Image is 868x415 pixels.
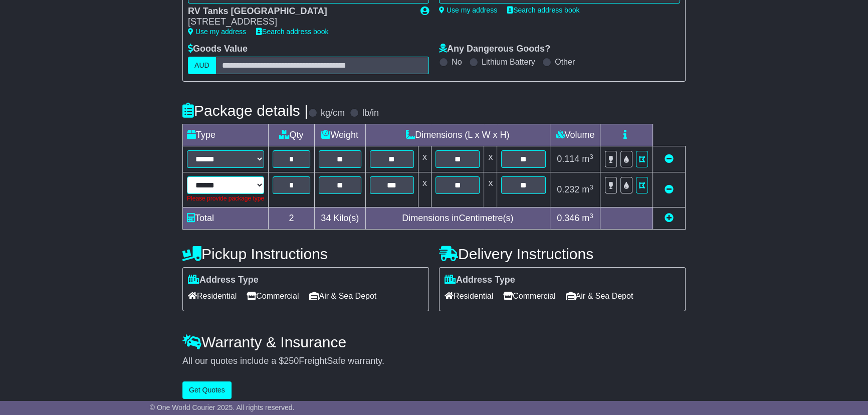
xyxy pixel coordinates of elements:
span: Residential [445,288,493,304]
label: Any Dangerous Goods? [439,44,550,55]
a: Use my address [439,6,497,14]
sup: 3 [589,183,593,191]
label: Address Type [188,275,259,286]
span: © One World Courier 2025. All rights reserved. [150,403,295,411]
div: All our quotes include a $ FreightSafe warranty. [182,356,686,367]
a: Add new item [665,213,674,223]
div: RV Tanks [GEOGRAPHIC_DATA] [188,6,410,17]
span: Commercial [247,288,299,304]
sup: 3 [589,212,593,220]
span: 250 [284,356,299,366]
td: Qty [269,124,315,146]
button: Get Quotes [182,381,232,399]
a: Search address book [507,6,579,14]
a: Remove this item [665,154,674,164]
label: lb/in [362,108,379,119]
td: x [484,146,497,172]
h4: Package details | [182,102,308,119]
span: Air & Sea Depot [309,288,377,304]
td: x [484,172,497,207]
td: Total [183,207,269,230]
label: Address Type [445,275,515,286]
h4: Delivery Instructions [439,246,686,262]
span: Commercial [503,288,555,304]
span: 0.232 [557,184,579,194]
td: Dimensions in Centimetre(s) [365,207,550,230]
span: 0.346 [557,213,579,223]
h4: Warranty & Insurance [182,334,686,350]
label: No [452,57,462,67]
td: 2 [269,207,315,230]
span: m [582,154,593,164]
td: x [418,172,431,207]
h4: Pickup Instructions [182,246,429,262]
a: Search address book [256,28,328,36]
td: x [418,146,431,172]
td: Dimensions (L x W x H) [365,124,550,146]
div: Please provide package type [187,194,264,203]
span: 0.114 [557,154,579,164]
td: Volume [550,124,600,146]
td: Weight [314,124,365,146]
td: Kilo(s) [314,207,365,230]
sup: 3 [589,153,593,160]
a: Use my address [188,28,246,36]
span: Residential [188,288,237,304]
span: Air & Sea Depot [566,288,633,304]
label: AUD [188,57,216,74]
label: Lithium Battery [482,57,535,67]
label: Other [555,57,575,67]
span: m [582,213,593,223]
span: 34 [321,213,331,223]
span: m [582,184,593,194]
td: Type [183,124,269,146]
div: [STREET_ADDRESS] [188,17,410,28]
a: Remove this item [665,184,674,194]
label: kg/cm [321,108,345,119]
label: Goods Value [188,44,248,55]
